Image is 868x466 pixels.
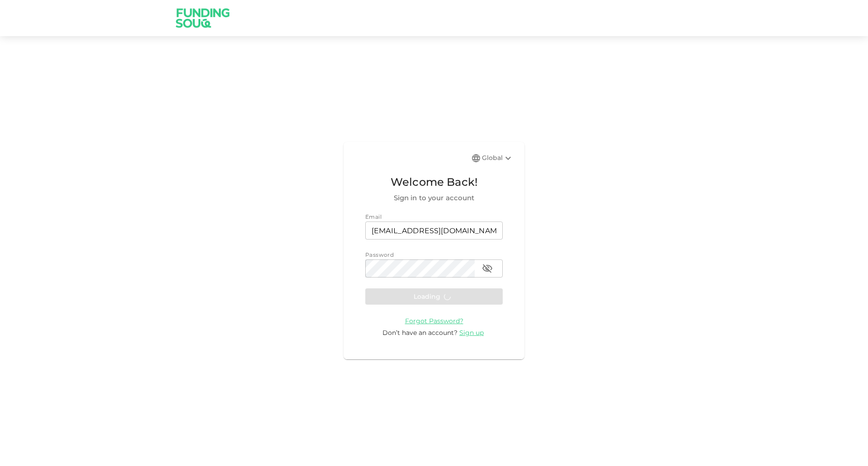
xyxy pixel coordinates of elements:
span: Welcome Back! [365,174,503,191]
span: Forgot Password? [405,317,463,325]
span: Sign in to your account [365,193,503,203]
input: password [365,259,475,278]
span: Password [365,251,394,258]
input: email [365,221,503,240]
span: Email [365,213,382,220]
span: Sign up [459,329,484,337]
div: Global [482,153,514,164]
span: Don’t have an account? [382,329,458,337]
a: Forgot Password? [405,316,463,325]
